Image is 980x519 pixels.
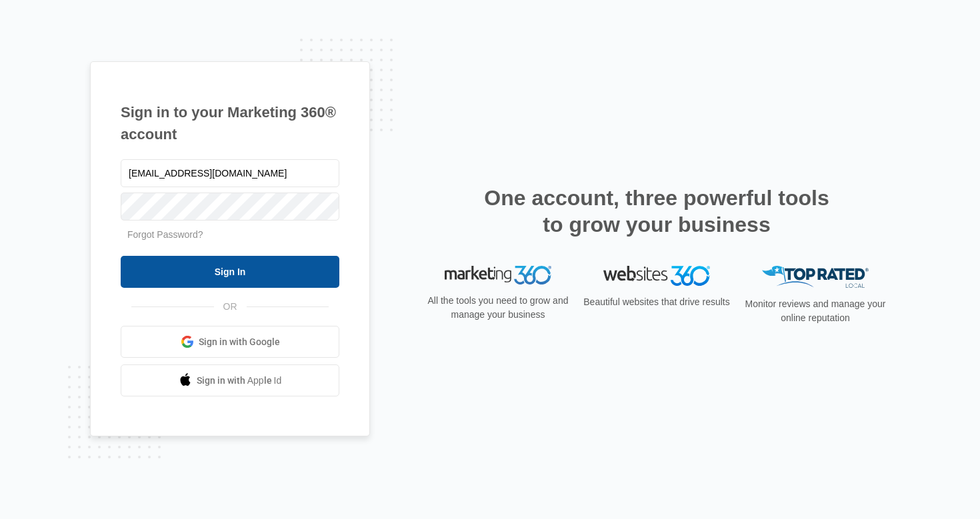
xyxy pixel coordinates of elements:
[197,374,282,388] span: Sign in with Apple Id
[121,256,339,288] input: Sign In
[214,300,247,314] span: OR
[603,266,710,285] img: Websites 360
[121,159,339,187] input: Email
[480,185,833,238] h2: One account, three powerful tools to grow your business
[121,101,339,145] h1: Sign in to your Marketing 360® account
[762,266,869,288] img: Top Rated Local
[121,326,339,358] a: Sign in with Google
[741,297,890,325] p: Monitor reviews and manage your online reputation
[582,295,731,309] p: Beautiful websites that drive results
[199,335,280,349] span: Sign in with Google
[423,294,573,322] p: All the tools you need to grow and manage your business
[127,229,203,240] a: Forgot Password?
[121,364,339,396] a: Sign in with Apple Id
[445,266,551,284] img: Marketing 360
